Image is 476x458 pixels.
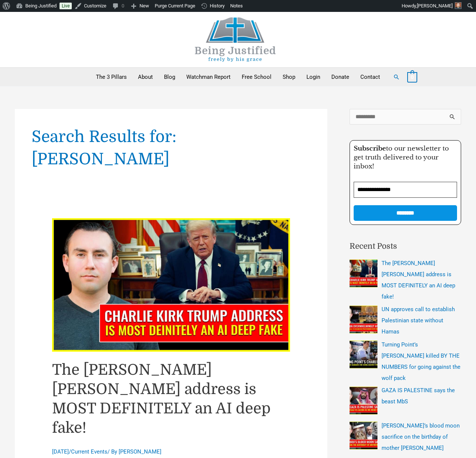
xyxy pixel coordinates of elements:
[90,68,132,86] a: The 3 Pillars
[301,68,326,86] a: Login
[119,448,161,455] a: [PERSON_NAME]
[52,448,69,455] span: [DATE]
[59,3,72,9] a: Live
[32,150,170,168] span: [PERSON_NAME]
[382,341,460,381] a: Turning Point’s [PERSON_NAME] killed BY THE NUMBERS for going against the wolf pack
[350,241,461,252] h2: Recent Posts
[277,68,301,86] a: Shop
[354,145,449,170] span: to our newsletter to get truth delivered to your inbox!
[52,448,290,456] div: / / By
[382,306,455,335] a: UN approves call to establish Palestinian state without Hamas
[326,68,355,86] a: Donate
[132,68,158,86] a: About
[411,74,414,80] span: 0
[382,387,455,405] a: GAZA IS PALESTINE says the beast MbS
[354,145,386,152] strong: Subscribe
[90,68,386,86] nav: Primary Site Navigation
[52,361,271,436] a: The [PERSON_NAME] [PERSON_NAME] address is MOST DEFINITELY an AI deep fake!
[181,68,236,86] a: Watchman Report
[180,17,291,62] img: Being Justified
[158,68,181,86] a: Blog
[236,68,277,86] a: Free School
[350,258,461,454] nav: Recent Posts
[407,74,417,80] a: View Shopping Cart, empty
[417,3,453,9] span: [PERSON_NAME]
[382,260,455,300] a: The [PERSON_NAME] [PERSON_NAME] address is MOST DEFINITELY an AI deep fake!
[354,182,457,198] input: Email Address *
[52,281,290,288] a: Read: The Charlie Kirk Trump address is MOST DEFINITELY an AI deep fake!
[32,126,311,170] h1: Search Results for:
[355,68,386,86] a: Contact
[71,448,107,455] a: Current Events
[393,74,400,80] a: Search button
[382,422,460,451] a: [PERSON_NAME]’s blood moon sacrifice on the birthday of mother [PERSON_NAME]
